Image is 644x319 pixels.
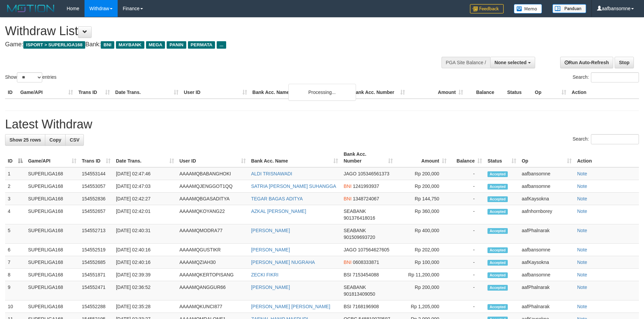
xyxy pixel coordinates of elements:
[177,244,248,256] td: AAAAMQGUSTIKR
[25,256,79,269] td: SUPERLIGA168
[167,41,186,49] span: PANIN
[495,60,527,65] span: None selected
[45,134,66,146] a: Copy
[519,256,574,269] td: aafKaysokna
[5,205,25,224] td: 4
[113,86,181,99] th: Date Trans.
[466,86,504,99] th: Balance
[573,72,639,82] label: Search:
[487,209,508,215] span: Accepted
[25,269,79,281] td: SUPERLIGA168
[251,247,290,252] a: [PERSON_NAME]
[577,183,587,189] a: Note
[343,291,375,297] span: Copy 901813409050 to clipboard
[79,244,113,256] td: 154552519
[449,167,485,180] td: -
[76,86,113,99] th: Trans ID
[25,205,79,224] td: SUPERLIGA168
[5,148,25,167] th: ID: activate to sort column descending
[177,256,248,269] td: AAAAMQZIAH30
[577,285,587,290] a: Note
[248,148,341,167] th: Bank Acc. Name: activate to sort column ascending
[17,72,42,82] select: Showentries
[181,86,250,99] th: User ID
[487,247,508,253] span: Accepted
[396,269,449,281] td: Rp 11,200,000
[487,272,508,278] span: Accepted
[343,228,366,233] span: SEABANK
[79,167,113,180] td: 154553144
[396,300,449,313] td: Rp 1,205,000
[574,148,639,167] th: Action
[577,247,587,252] a: Note
[449,205,485,224] td: -
[490,57,535,68] button: None selected
[177,281,248,300] td: AAAAMQANGGUR66
[470,4,504,14] img: Feedback.jpg
[343,260,351,265] span: BNI
[396,180,449,193] td: Rp 200,000
[569,86,639,99] th: Action
[532,86,569,99] th: Op
[519,148,574,167] th: Op: activate to sort column ascending
[487,260,508,266] span: Accepted
[25,244,79,256] td: SUPERLIGA168
[113,244,177,256] td: [DATE] 02:40:16
[18,86,76,99] th: Game/API
[113,167,177,180] td: [DATE] 02:47:46
[113,256,177,269] td: [DATE] 02:40:16
[25,148,79,167] th: Game/API: activate to sort column ascending
[251,272,279,277] a: ZECKI FIKRI
[514,4,542,14] img: Button%20Memo.svg
[519,193,574,205] td: aafKaysokna
[79,180,113,193] td: 154553057
[5,193,25,205] td: 3
[25,193,79,205] td: SUPERLIGA168
[79,281,113,300] td: 154552471
[577,304,587,309] a: Note
[591,134,639,144] input: Search:
[5,256,25,269] td: 7
[396,224,449,244] td: Rp 400,000
[487,228,508,234] span: Accepted
[519,224,574,244] td: aafPhalnarak
[177,224,248,244] td: AAAAMQMODRA77
[358,247,389,252] span: Copy 107564627605 to clipboard
[577,228,587,233] a: Note
[5,86,18,99] th: ID
[79,269,113,281] td: 154551871
[519,269,574,281] td: aafbansomne
[519,180,574,193] td: aafbansomne
[343,183,351,189] span: BNI
[519,167,574,180] td: aafbansomne
[251,304,330,309] a: [PERSON_NAME] [PERSON_NAME]
[177,148,248,167] th: User ID: activate to sort column ascending
[113,224,177,244] td: [DATE] 02:40:31
[251,228,290,233] a: [PERSON_NAME]
[25,281,79,300] td: SUPERLIGA168
[79,300,113,313] td: 154552288
[343,171,356,176] span: JAGO
[573,134,639,144] label: Search:
[408,86,466,99] th: Amount
[577,171,587,176] a: Note
[449,224,485,244] td: -
[396,256,449,269] td: Rp 100,000
[343,304,351,309] span: BSI
[449,269,485,281] td: -
[343,247,356,252] span: JAGO
[5,24,423,38] h1: Withdraw List
[146,41,165,49] span: MEGA
[5,180,25,193] td: 2
[49,137,61,143] span: Copy
[101,41,114,49] span: BNI
[396,244,449,256] td: Rp 202,000
[177,193,248,205] td: AAAAMQBGASADITYA
[5,281,25,300] td: 9
[343,235,375,240] span: Copy 901509693720 to clipboard
[79,193,113,205] td: 154552836
[251,285,290,290] a: [PERSON_NAME]
[519,300,574,313] td: aafPhalnarak
[177,269,248,281] td: AAAAMQKERTOPISANG
[577,208,587,214] a: Note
